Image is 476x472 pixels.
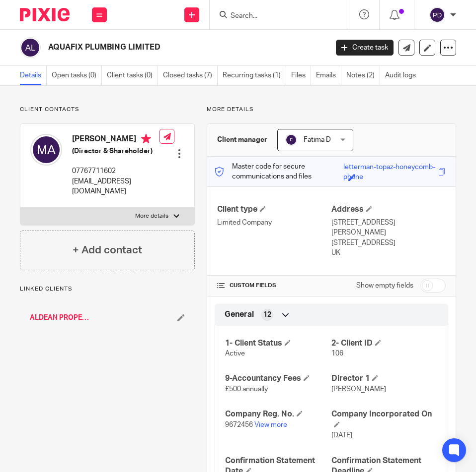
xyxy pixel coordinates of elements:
img: Pixie [20,8,70,21]
p: More details [207,106,456,114]
p: Linked clients [20,285,195,293]
h4: Address [331,204,446,215]
a: Create task [336,40,394,56]
span: 12 [263,310,271,320]
img: svg%3E [429,7,445,23]
p: UK [331,248,446,258]
a: Recurring tasks (1) [223,66,286,85]
p: [STREET_ADDRESS][PERSON_NAME] [331,218,446,238]
a: Closed tasks (7) [163,66,218,85]
img: svg%3E [30,134,62,166]
h5: (Director & Shareholder) [72,146,159,156]
a: Emails [316,66,341,85]
h2: AQUAFIX PLUMBING LIMITED [48,42,266,53]
h4: 9-Accountancy Fees [225,373,331,384]
a: View more [254,421,287,428]
img: svg%3E [285,134,297,146]
h4: 2- Client ID [331,338,438,349]
span: General [225,309,254,320]
span: Fatima D [304,136,331,143]
img: svg%3E [20,37,41,58]
h4: Company Reg. No. [225,409,331,419]
a: Audit logs [385,66,421,85]
p: 07767711602 [72,166,159,176]
div: letterman-topaz-honeycomb-phone [343,162,436,174]
span: [DATE] [331,432,352,439]
h4: [PERSON_NAME] [72,134,159,146]
p: Limited Company [217,218,331,228]
h4: 1- Client Status [225,338,331,349]
h4: Director 1 [331,373,438,384]
span: £500 annually [225,386,268,393]
label: Show empty fields [356,281,413,291]
span: [PERSON_NAME] [331,386,386,393]
a: Notes (2) [346,66,380,85]
a: ALDEAN PROPERTY MANAGEMENT LTD [30,313,92,323]
a: Details [20,66,47,85]
p: Master code for secure communications and files [215,162,344,182]
h4: Company Incorporated On [331,409,438,430]
span: 106 [331,350,343,357]
a: Open tasks (0) [52,66,102,85]
h4: + Add contact [73,242,142,258]
h4: CUSTOM FIELDS [217,282,331,290]
h3: Client manager [217,135,267,145]
p: [STREET_ADDRESS] [331,238,446,248]
a: Client tasks (0) [107,66,158,85]
p: Client contacts [20,106,195,114]
h4: Client type [217,204,331,215]
a: Files [291,66,311,85]
p: More details [135,212,168,220]
i: Primary [141,134,151,144]
span: 9672456 [225,421,253,428]
input: Search [230,12,319,21]
p: [EMAIL_ADDRESS][DOMAIN_NAME] [72,177,159,197]
span: Active [225,350,245,357]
